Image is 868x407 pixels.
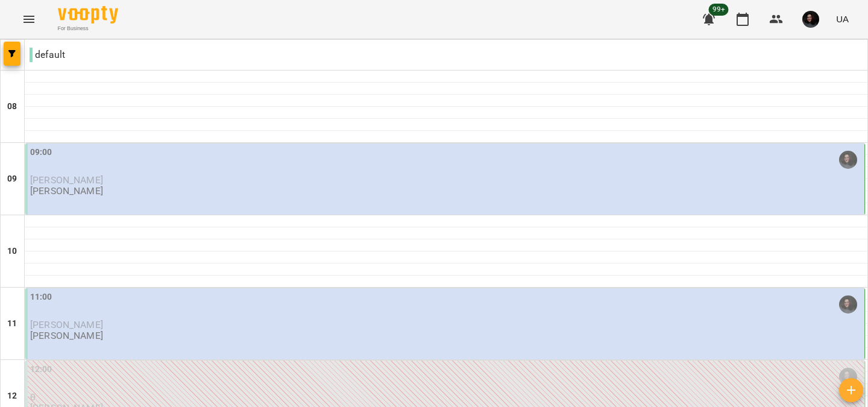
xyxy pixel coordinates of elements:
h6: 09 [7,172,17,186]
span: [PERSON_NAME] [30,319,103,330]
img: Наталія Кобель [839,368,857,386]
h6: 12 [7,390,17,403]
h6: 08 [7,100,17,113]
p: [PERSON_NAME] [30,186,103,196]
img: Voopty Logo [58,6,118,24]
span: 99+ [709,4,729,16]
img: 3b3145ad26fe4813cc7227c6ce1adc1c.jpg [802,11,819,28]
button: Створити урок [839,378,863,402]
span: For Business [58,25,118,33]
span: UA [836,13,849,25]
span: [PERSON_NAME] [30,174,103,186]
label: 11:00 [30,291,52,304]
label: 12:00 [30,363,52,376]
p: default [30,48,65,62]
label: 09:00 [30,146,52,159]
h6: 11 [7,317,17,330]
img: Наталія Кобель [839,295,857,314]
h6: 10 [7,245,17,258]
p: 0 [30,392,862,402]
button: Menu [14,5,43,34]
img: Наталія Кобель [839,151,857,169]
button: UA [831,8,854,30]
p: [PERSON_NAME] [30,330,103,341]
